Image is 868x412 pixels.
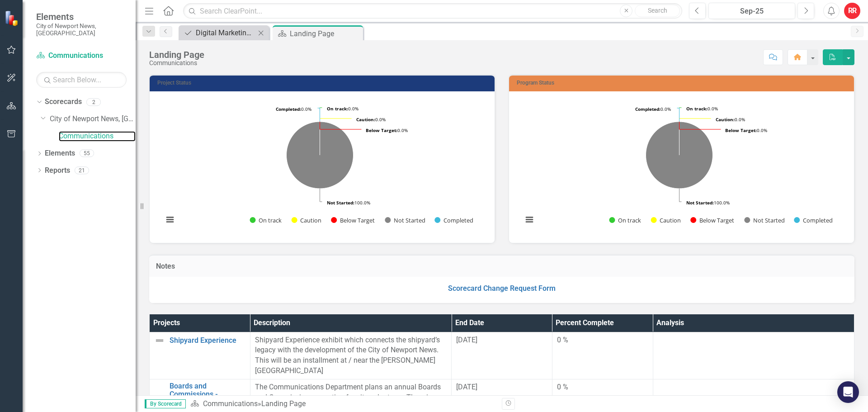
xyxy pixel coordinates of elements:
img: Not Defined [154,335,165,346]
button: Show Completed [794,216,832,224]
a: Reports [45,166,70,176]
a: Communications [203,399,258,408]
text: Not Started [394,216,425,224]
button: Show Not Started [744,216,784,224]
td: Double-Click to Edit [653,332,854,379]
button: Show Below Target [690,216,735,224]
span: Search [648,7,667,14]
text: 0.0% [716,116,745,123]
small: City of Newport News, [GEOGRAPHIC_DATA] [36,22,127,37]
div: Digital Marketing Reach [196,27,255,38]
button: Show Completed [434,216,473,224]
button: Sep-25 [708,3,795,19]
span: [DATE] [456,336,477,344]
text: 0.0% [356,116,386,123]
svg: Interactive chart [159,98,481,234]
td: Double-Click to Edit Right Click for Context Menu [150,332,250,379]
button: Show Below Target [331,216,375,224]
h3: Project Status [157,80,490,86]
a: Shipyard Experience [170,336,245,345]
h3: Program Status [517,80,849,86]
div: 0 % [557,335,648,346]
div: » [190,399,495,409]
span: Elements [36,11,127,22]
tspan: Below Target: [366,127,397,133]
text: 100.0% [327,199,370,206]
a: Digital Marketing Reach [181,27,255,38]
h3: Notes [156,262,848,270]
path: Not Started, 11. [646,122,713,189]
p: Shipyard Experience exhibit which connects the shipyard’s legacy with the development of the City... [255,335,447,376]
input: Search ClearPoint... [183,3,682,19]
span: [DATE] [456,383,477,391]
div: Chart. Highcharts interactive chart. [159,98,486,234]
a: Scorecards [45,97,82,107]
div: Open Intercom Messenger [837,381,859,403]
text: 0.0% [276,106,311,112]
div: 0 % [557,382,648,393]
a: Scorecard Change Request Form [448,284,556,293]
div: Sep-25 [712,6,792,17]
button: RR [844,3,860,19]
text: Not Started [753,216,785,224]
button: Show Not Started [385,216,425,224]
text: 0.0% [725,127,767,133]
text: 0.0% [327,105,359,112]
button: Show Caution [292,216,321,224]
input: Search Below... [36,72,127,88]
tspan: Caution: [716,116,735,123]
tspan: On track: [327,105,348,112]
path: Not Started, 5. [287,122,354,189]
tspan: Not Started: [327,199,354,206]
a: Elements [45,148,75,159]
text: 0.0% [635,106,671,112]
tspan: Completed: [635,106,660,112]
button: View chart menu, Chart [523,213,536,226]
svg: Interactive chart [518,98,840,234]
button: Show On track [609,216,642,224]
text: 0.0% [686,105,718,112]
text: 0.0% [366,127,408,133]
div: 21 [75,166,89,174]
tspan: On track: [686,105,708,112]
a: City of Newport News, [GEOGRAPHIC_DATA] [50,114,136,124]
button: Search [635,5,680,17]
a: Communications [59,131,136,142]
button: Show On track [250,216,282,224]
button: Show Caution [651,216,681,224]
button: View chart menu, Chart [164,213,176,226]
div: Communications [149,60,204,66]
a: Communications [36,51,127,61]
div: Chart. Highcharts interactive chart. [518,98,845,234]
div: 55 [80,150,94,157]
div: Landing Page [149,50,204,60]
img: ClearPoint Strategy [5,10,20,26]
div: Landing Page [261,399,306,408]
div: Landing Page [290,28,361,39]
tspan: Not Started: [686,199,714,206]
tspan: Caution: [356,116,375,123]
text: 100.0% [686,199,730,206]
tspan: Below Target: [725,127,757,133]
td: Double-Click to Edit [552,332,653,379]
tspan: Completed: [276,106,301,112]
span: By Scorecard [145,399,186,408]
div: 2 [86,98,101,106]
